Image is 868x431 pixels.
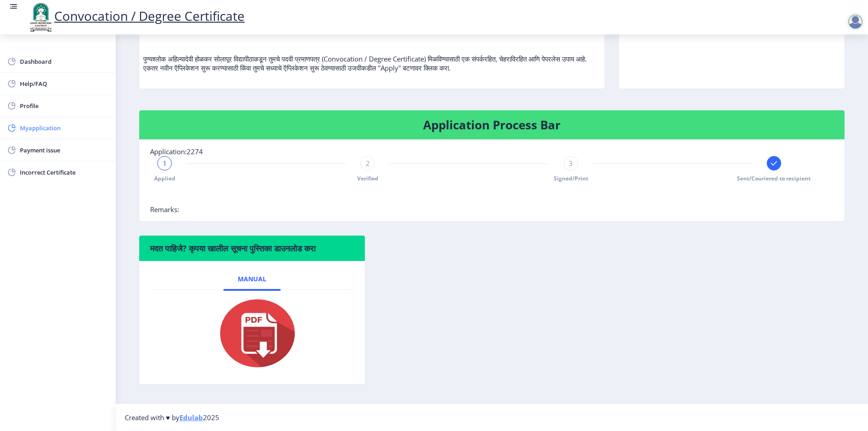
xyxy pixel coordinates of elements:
[20,145,108,156] span: Payment issue
[150,118,834,132] h4: Application Process Bar
[150,205,179,214] span: Remarks:
[20,123,108,133] span: Myapplication
[163,159,167,168] span: 1
[238,275,266,283] span: Manual
[207,297,297,369] img: pdf.png
[223,268,281,290] a: Manual
[20,167,108,178] span: Incorrect Certificate
[27,2,54,33] img: logo
[737,175,811,182] span: Sent/Couriered to recipient
[554,175,588,182] span: Signed/Print
[569,159,573,168] span: 3
[125,413,219,422] span: Created with ♥ by 2025
[150,243,354,254] h6: मदत पाहिजे? कृपया खालील सूचना पुस्तिका डाउनलोड करा
[154,175,175,182] span: Applied
[20,56,108,67] span: Dashboard
[179,413,203,422] a: Edulab
[27,7,245,24] a: Convocation / Degree Certificate
[357,175,378,182] span: Verified
[20,78,108,89] span: Help/FAQ
[150,147,203,156] span: Application:2274
[20,100,108,111] span: Profile
[143,36,600,72] p: पुण्यश्लोक अहिल्यादेवी होळकर सोलापूर विद्यापीठाकडून तुमचे पदवी प्रमाणपत्र (Convocation / Degree C...
[366,159,370,168] span: 2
